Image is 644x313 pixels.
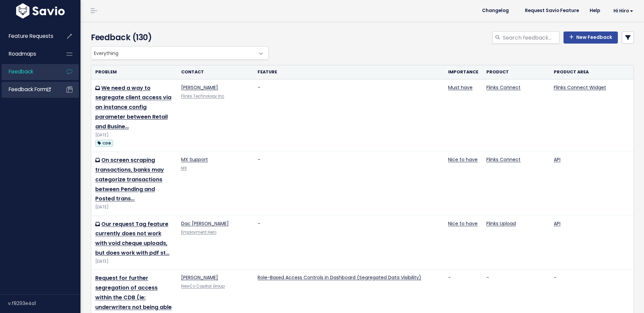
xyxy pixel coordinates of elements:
[520,6,584,16] a: Request Savio Feature
[95,132,173,139] div: [DATE]
[95,84,171,130] a: We need a way to segregate client access via an instance config parameter between Retail and Busine…
[502,32,559,44] input: Search feedback...
[95,139,113,147] a: CDB
[554,220,560,227] a: API
[95,140,113,147] span: CDB
[2,82,56,97] a: Feedback form
[181,284,225,289] a: NewCo Capital Group
[254,79,444,151] td: -
[448,84,473,91] a: Must have
[95,258,173,265] div: [DATE]
[181,220,229,227] a: Dac [PERSON_NAME]
[91,46,269,60] span: Everything
[95,156,164,202] a: On screen scraping transactions, banks may categorize transactions between Pending and Posted trans…
[563,32,618,44] a: New Feedback
[181,156,208,163] a: MX Support
[550,65,634,79] th: Product Area
[8,295,80,312] div: v.f8293e4a1
[254,215,444,269] td: -
[95,220,169,257] a: Our request Tag feature currently does not work with void cheque uploads, but does work with pdf st…
[482,65,550,79] th: Product
[448,156,478,163] a: Nice to have
[181,166,187,171] a: MX
[95,204,173,211] div: [DATE]
[2,28,56,44] a: Feature Requests
[613,8,633,13] span: Hi Hiro
[9,50,36,57] span: Roadmaps
[486,220,516,227] a: Flinks Upload
[554,84,606,91] a: Flinks Connect Widget
[91,47,255,59] span: Everything
[9,33,53,40] span: Feature Requests
[91,32,265,44] h4: Feedback (130)
[554,156,560,163] a: API
[258,274,421,281] a: Role-Based Access Controls in Dashboard (Segregated Data Visibility)
[2,64,56,79] a: Feedback
[181,93,224,99] a: Flinks Technology Inc
[605,6,639,16] a: Hi Hiro
[584,6,605,16] a: Help
[14,3,66,18] img: logo-white.9d6f32f41409.svg
[444,65,482,79] th: Importance
[254,65,444,79] th: Feature
[181,230,216,235] a: Employment Hero
[486,156,521,163] a: Flinks Connect
[181,84,218,91] a: [PERSON_NAME]
[91,65,177,79] th: Problem
[177,65,254,79] th: Contact
[486,84,521,91] a: Flinks Connect
[181,274,218,281] a: [PERSON_NAME]
[448,220,478,227] a: Nice to have
[2,46,56,62] a: Roadmaps
[9,68,33,75] span: Feedback
[254,151,444,215] td: -
[482,8,509,13] span: Changelog
[9,86,51,93] span: Feedback form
